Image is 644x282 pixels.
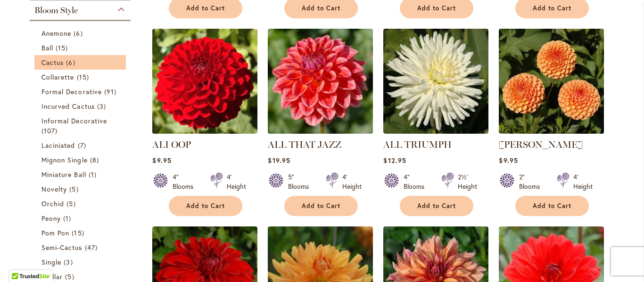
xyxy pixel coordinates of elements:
span: Peony [41,214,61,223]
span: 5 [69,184,81,194]
a: Orchid 5 [41,199,121,209]
span: 7 [78,140,89,150]
span: 1 [63,213,74,223]
iframe: Launch Accessibility Center [7,249,33,275]
a: ALI OOP [152,127,257,136]
a: Informal Decorative 107 [41,116,121,136]
span: $9.95 [152,156,171,165]
span: Orchid [41,199,64,208]
a: Pom Pon 15 [41,228,121,238]
button: Add to Cart [400,196,473,216]
a: Stellar 5 [41,272,121,282]
a: Peony 1 [41,213,121,223]
span: Single [41,258,61,266]
span: Semi-Cactus [41,243,83,252]
span: Laciniated [41,141,75,150]
span: 1 [89,169,99,179]
span: Ball [41,43,53,52]
a: Laciniated 7 [41,140,121,150]
img: ALL TRIUMPH [383,29,488,134]
span: Add to Cart [302,4,340,12]
span: Add to Cart [417,202,456,210]
a: Semi-Cactus 47 [41,242,121,252]
a: Collarette 15 [41,72,121,82]
div: 4" Blooms [173,172,199,191]
span: Mignon Single [41,155,88,164]
div: 4' Height [573,172,593,191]
span: Anemone [41,29,71,38]
div: 2½' Height [458,172,477,191]
span: $12.95 [383,156,406,165]
span: 47 [85,242,100,252]
a: [PERSON_NAME] [499,139,583,150]
a: ALL TRIUMPH [383,127,488,136]
img: AMBER QUEEN [499,29,604,134]
span: 15 [72,228,86,238]
span: Incurved Cactus [41,102,95,111]
span: Formal Decorative [41,87,102,96]
span: 15 [56,43,70,53]
button: Add to Cart [515,196,589,216]
div: 2" Blooms [519,172,545,191]
a: Ball 15 [41,43,121,53]
span: 3 [97,101,108,111]
div: 4' Height [227,172,246,191]
a: Single 3 [41,257,121,267]
a: ALI OOP [152,139,191,150]
span: 5 [66,199,78,209]
a: AMBER QUEEN [499,127,604,136]
span: Add to Cart [533,202,571,210]
div: 5" Blooms [288,172,314,191]
a: Miniature Ball 1 [41,169,121,179]
span: Pom Pon [41,228,69,237]
span: Novelty [41,185,67,193]
span: 15 [77,72,91,82]
span: 5 [65,272,76,282]
span: 8 [90,155,101,165]
span: 6 [66,57,77,67]
span: 3 [64,257,75,267]
span: $9.95 [499,156,518,165]
a: ALL THAT JAZZ [268,127,373,136]
span: Add to Cart [186,4,225,12]
span: Cactus [41,58,64,67]
span: 107 [41,126,60,136]
span: 91 [104,87,119,97]
a: ALL THAT JAZZ [268,139,341,150]
a: Novelty 5 [41,184,121,194]
a: Cactus 6 [41,57,121,67]
span: 6 [74,28,85,38]
div: 4" Blooms [404,172,430,191]
a: ALL TRIUMPH [383,139,452,150]
div: 4' Height [342,172,362,191]
span: Add to Cart [302,202,340,210]
span: Add to Cart [186,202,225,210]
span: Add to Cart [533,4,571,12]
a: Incurved Cactus 3 [41,101,121,111]
a: Formal Decorative 91 [41,87,121,97]
span: Collarette [41,73,74,81]
span: Miniature Ball [41,170,86,179]
img: ALL THAT JAZZ [268,29,373,134]
button: Add to Cart [284,196,358,216]
span: Informal Decorative [41,116,107,125]
a: Mignon Single 8 [41,155,121,165]
span: $19.95 [268,156,290,165]
span: Bloom Style [34,5,78,16]
img: ALI OOP [152,29,257,134]
button: Add to Cart [169,196,242,216]
a: Anemone 6 [41,28,121,38]
span: Add to Cart [417,4,456,12]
